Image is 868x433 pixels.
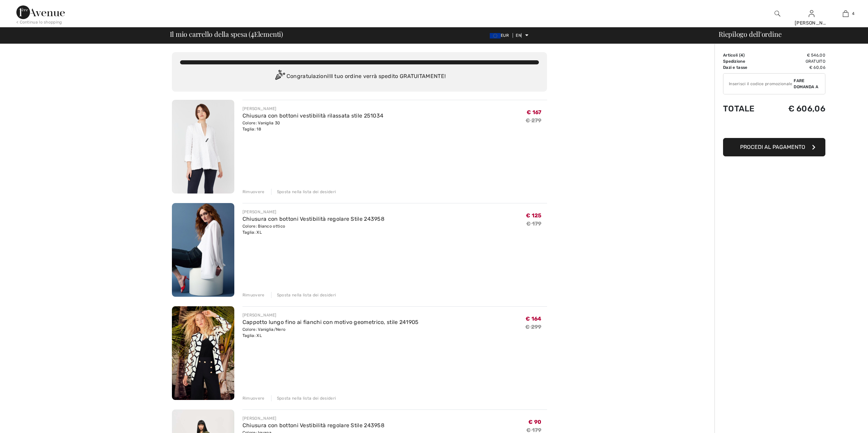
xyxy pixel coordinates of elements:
[242,327,285,332] font: Colore: Vaniglia/Nero
[242,127,261,132] font: Taglia: 18
[740,53,743,58] font: 4
[277,293,336,297] font: Sposta nella lista dei desideri
[723,138,825,156] button: Procedi al pagamento
[251,27,254,39] font: 4
[277,396,336,401] font: Sposta nella lista dei desideri
[242,422,384,429] a: Chiusura con bottoni Vestibilità regolare Stile 243958
[242,333,262,338] font: Taglia: XL
[852,11,854,16] font: 4
[273,70,286,83] img: Congratulation2.svg
[172,306,234,400] img: Cappotto lungo fino ai fianchi con motivo geometrico, stile 241905
[528,419,541,425] font: € 90
[723,59,745,64] font: Spedizione
[527,109,542,115] font: € 167
[775,10,780,18] img: cerca nel sito web
[723,74,794,94] input: Codice promozionale
[719,29,781,38] font: Riepilogo dell'ordine
[526,117,542,124] font: € 279
[242,112,384,119] a: Chiusura con bottoni vestibilità rilassata stile 251034
[723,120,825,136] iframe: PayPal
[16,5,65,19] img: 1a Avenue
[242,293,265,297] font: Rimuovere
[16,20,62,25] font: < Continua lo shopping
[242,313,277,318] font: [PERSON_NAME]
[277,189,336,194] font: Sposta nella lista dei desideri
[809,10,814,17] a: Registrazione
[254,29,283,38] font: Elementi)
[170,29,251,38] font: Il mio carrello della spesa (
[172,203,234,297] img: Chiusura con bottoni Vestibilità regolare Stile 243958
[526,212,542,219] font: € 125
[516,33,521,38] font: EN
[242,106,277,111] font: [PERSON_NAME]
[242,230,262,235] font: Taglia: XL
[843,10,849,18] img: La mia borsa
[242,210,277,214] font: [PERSON_NAME]
[740,144,805,150] font: Procedi al pagamento
[809,65,825,70] font: € 60,06
[242,121,280,125] font: Colore: Vaniglia 30
[286,73,330,79] font: Congratulazioni!
[723,104,755,113] font: Totale
[807,53,825,58] font: € 546,00
[795,20,835,26] font: [PERSON_NAME]
[806,59,825,64] font: Gratuito
[525,324,542,330] font: € 299
[242,396,265,401] font: Rimuovere
[242,319,419,325] a: Cappotto lungo fino ai fianchi con motivo geometrico, stile 241905
[242,189,265,194] font: Rimuovere
[490,33,501,38] img: Euro
[242,216,384,222] a: Chiusura con bottoni Vestibilità regolare Stile 243958
[501,33,509,38] font: EUR
[788,104,825,113] font: € 606,06
[242,224,285,229] font: Colore: Bianco ottico
[723,53,740,58] font: Articoli (
[723,65,748,70] font: Dazi e tasse
[829,10,862,18] a: 4
[172,100,234,194] img: Chiusura con bottoni vestibilità rilassata stile 251034
[526,220,542,227] font: € 179
[794,78,818,89] font: Fare domanda a
[809,10,814,18] img: Le mie informazioni
[242,416,277,421] font: [PERSON_NAME]
[743,53,745,58] font: )
[330,73,446,79] font: Il tuo ordine verrà spedito GRATUITAMENTE!
[526,315,542,322] font: € 164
